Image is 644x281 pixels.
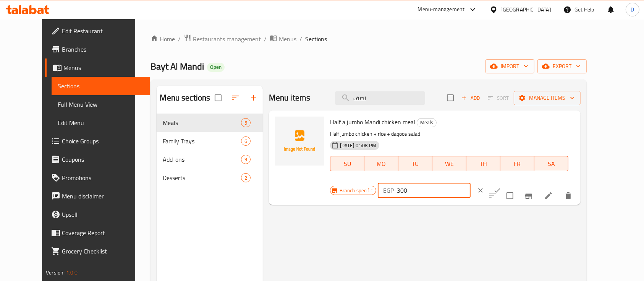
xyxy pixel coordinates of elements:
[66,268,78,278] span: 1.0.0
[472,182,489,199] button: clear
[537,59,587,73] button: export
[492,62,528,71] span: import
[45,187,150,205] a: Menu disclaimer
[193,34,261,44] span: Restaurants management
[241,136,251,146] div: items
[178,34,181,44] li: /
[210,90,226,106] span: Select all sections
[45,224,150,242] a: Coverage Report
[163,173,241,182] span: Desserts
[299,34,302,44] li: /
[45,40,150,58] a: Branches
[62,247,144,256] span: Grocery Checklist
[62,45,144,54] span: Branches
[364,156,398,171] button: MO
[241,119,250,127] span: 5
[417,118,436,127] span: Meals
[241,118,251,127] div: items
[401,158,429,169] span: TU
[58,100,144,109] span: Full Menu View
[157,110,262,190] nav: Menu sections
[279,34,296,44] span: Menus
[207,63,225,72] div: Open
[337,142,379,149] span: [DATE] 01:08 PM
[45,242,150,260] a: Grocery Checklist
[460,94,481,102] span: Add
[544,191,553,200] a: Edit menu item
[45,132,150,150] a: Choice Groups
[367,158,395,169] span: MO
[458,92,483,104] button: Add
[62,26,144,36] span: Edit Restaurant
[469,158,497,169] span: TH
[241,174,250,182] span: 2
[63,63,144,72] span: Menus
[52,114,150,132] a: Edit Menu
[503,158,531,169] span: FR
[417,118,437,127] div: Meals
[383,186,394,195] p: EGP
[435,158,463,169] span: WE
[485,59,534,73] button: import
[62,210,144,219] span: Upsell
[207,64,225,70] span: Open
[483,92,514,104] span: Select section first
[520,93,574,103] span: Manage items
[62,155,144,164] span: Coupons
[163,155,241,164] span: Add-ons
[534,156,568,171] button: SA
[45,22,150,40] a: Edit Restaurant
[241,173,251,182] div: items
[397,183,471,198] input: Please enter price
[45,205,150,224] a: Upsell
[244,89,263,107] button: Add section
[270,34,296,44] a: Menus
[150,34,586,44] nav: breadcrumb
[418,5,465,14] div: Menu-management
[330,156,364,171] button: SU
[335,91,425,105] input: search
[157,150,262,169] div: Add-ons9
[163,136,241,146] div: Family Trays
[305,34,327,44] span: Sections
[150,58,204,75] span: Bayt Al Mandi
[157,114,262,132] div: Meals5
[163,118,241,127] span: Meals
[184,34,261,44] a: Restaurants management
[559,187,578,205] button: delete
[330,129,568,139] p: Half jumbo chicken + rice + daqoos salad
[62,173,144,182] span: Promotions
[337,187,376,194] span: Branch specific
[514,91,581,105] button: Manage items
[466,156,500,171] button: TH
[330,116,415,128] span: Half a jumbo Mandi chicken meal
[275,117,324,166] img: Half a jumbo Mandi chicken meal
[544,62,581,71] span: export
[150,34,175,44] a: Home
[489,182,506,199] button: ok
[333,158,361,169] span: SU
[241,156,250,163] span: 9
[160,92,210,104] h2: Menu sections
[398,156,432,171] button: TU
[45,150,150,169] a: Coupons
[241,155,251,164] div: items
[501,5,551,14] div: [GEOGRAPHIC_DATA]
[45,58,150,77] a: Menus
[62,228,144,237] span: Coverage Report
[458,92,483,104] span: Add item
[45,169,150,187] a: Promotions
[157,132,262,150] div: Family Trays6
[241,138,250,145] span: 6
[502,188,518,204] span: Select to update
[226,89,244,107] span: Sort sections
[519,187,538,205] button: Branch-specific-item
[46,268,65,278] span: Version:
[432,156,466,171] button: WE
[52,77,150,95] a: Sections
[537,158,565,169] span: SA
[62,192,144,201] span: Menu disclaimer
[264,34,267,44] li: /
